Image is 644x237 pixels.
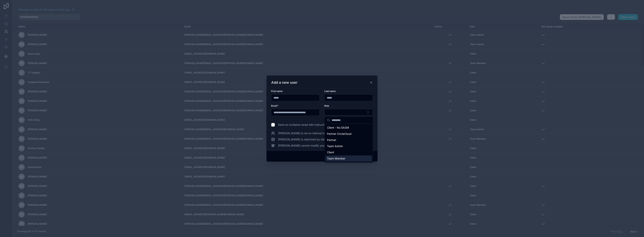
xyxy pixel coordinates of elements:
input: Send an invitation email with instructions to log in [271,123,275,127]
span: Team Admin [327,144,343,148]
h3: Add a new user [271,80,298,85]
span: First name [271,90,283,93]
span: Partner CircleCloud [327,132,352,136]
span: [PERSON_NAME] cannot modify your app [278,144,331,148]
button: Select Button [324,109,373,116]
span: Last name [324,90,336,93]
span: Role [324,104,329,107]
span: Email [271,104,277,107]
div: Suggestions [325,124,373,162]
span: [PERSON_NAME] is restricted by data permissions [278,137,342,141]
span: Partner [327,138,336,142]
span: [PERSON_NAME] is not an internal team member [278,131,340,135]
span: Send an invitation email with instructions to log in [278,123,340,127]
span: Client - No EASM [327,126,349,130]
span: Client [327,150,334,154]
span: Team Member [327,157,345,160]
